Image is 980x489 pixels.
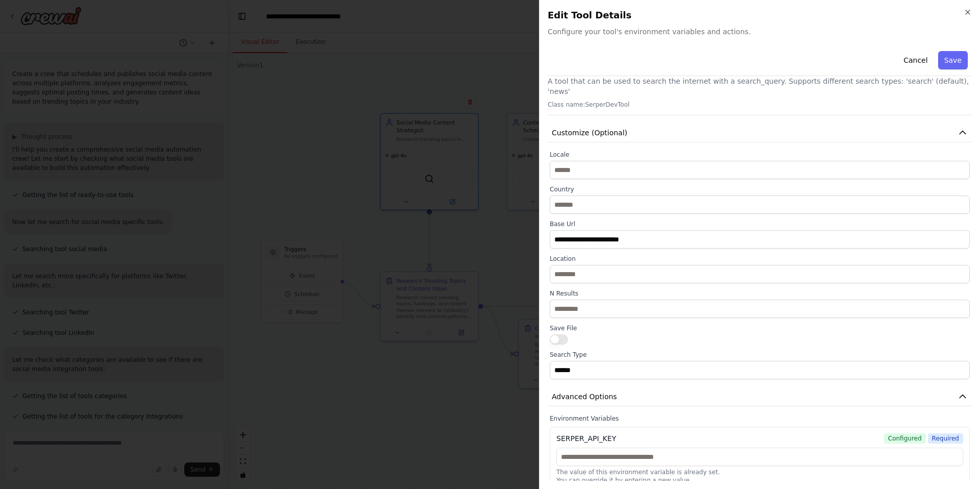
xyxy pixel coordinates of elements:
[548,387,972,406] button: Advanced Options
[556,433,616,444] div: SERPER_API_KEY
[556,468,963,476] p: The value of this environment variable is already set.
[928,433,963,444] span: Required
[550,324,970,332] label: Save File
[548,124,972,142] button: Customize (Optional)
[552,392,617,402] span: Advanced Options
[938,51,968,69] button: Save
[550,185,970,193] label: Country
[897,51,934,69] button: Cancel
[550,255,970,263] label: Location
[550,151,970,159] label: Locale
[548,8,972,22] h2: Edit Tool Details
[550,220,970,228] label: Base Url
[548,76,972,96] p: A tool that can be used to search the internet with a search_query. Supports different search typ...
[884,433,926,444] span: Configured
[552,128,627,138] span: Customize (Optional)
[550,414,970,423] label: Environment Variables
[550,289,970,298] label: N Results
[548,101,972,109] p: Class name: SerperDevTool
[556,476,963,484] p: You can override it by entering a new value.
[550,351,970,359] label: Search Type
[548,27,972,37] span: Configure your tool's environment variables and actions.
